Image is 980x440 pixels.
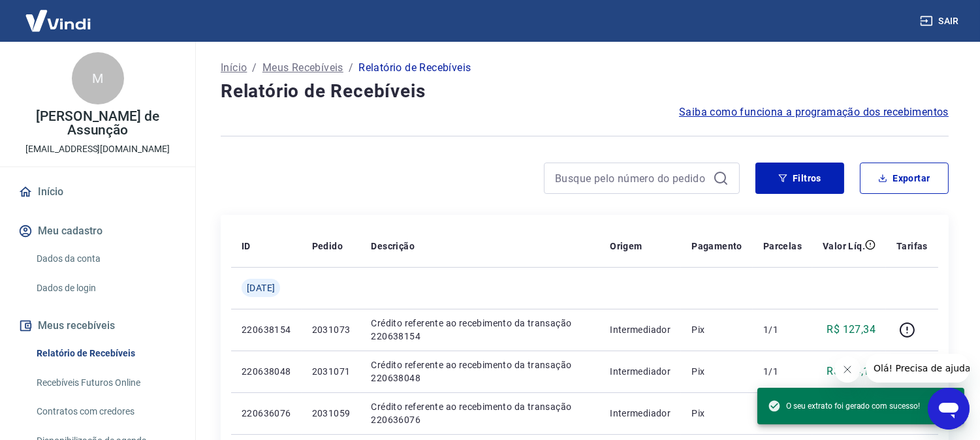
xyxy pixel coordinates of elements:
[834,356,861,383] iframe: Fechar mensagem
[242,240,251,253] p: ID
[860,163,949,194] button: Exportar
[610,323,671,336] p: Intermediador
[262,60,343,76] a: Meus Recebíveis
[31,275,180,302] a: Dados de login
[679,104,949,120] a: Saiba como funciona a programação dos recebimentos
[691,240,742,253] p: Pagamento
[16,217,180,245] button: Meu cadastro
[371,400,589,426] p: Crédito referente ao recebimento da transação 220636076
[768,400,920,413] span: O seu extrato foi gerado com sucesso!
[763,365,802,378] p: 1/1
[610,365,671,378] p: Intermediador
[349,60,353,76] p: /
[763,323,802,336] p: 1/1
[242,407,291,420] p: 220636076
[371,358,589,385] p: Crédito referente ao recebimento da transação 220638048
[242,323,291,336] p: 220638154
[72,52,124,104] div: M
[371,240,415,253] p: Descrição
[16,1,101,40] img: Vindi
[252,60,257,76] p: /
[221,78,949,104] h4: Relatório de Recebíveis
[312,365,351,378] p: 2031071
[917,9,964,33] button: Sair
[555,168,708,188] input: Busque pelo número do pedido
[928,388,970,430] iframe: Botão para abrir a janela de mensagens
[691,365,742,378] p: Pix
[763,240,802,253] p: Parcelas
[10,110,185,137] p: [PERSON_NAME] de Assunção
[371,317,589,343] p: Crédito referente ao recebimento da transação 220638154
[242,365,291,378] p: 220638048
[610,407,671,420] p: Intermediador
[312,407,351,420] p: 2031059
[31,369,180,396] a: Recebíveis Futuros Online
[823,240,865,253] p: Valor Líq.
[866,354,970,383] iframe: Mensagem da empresa
[16,311,180,340] button: Meus recebíveis
[31,398,180,425] a: Contratos com credores
[691,407,742,420] p: Pix
[755,163,844,194] button: Filtros
[25,142,170,156] p: [EMAIL_ADDRESS][DOMAIN_NAME]
[312,240,343,253] p: Pedido
[827,364,876,379] p: R$ 174,19
[221,60,247,76] a: Início
[16,178,180,206] a: Início
[247,281,275,294] span: [DATE]
[827,322,876,338] p: R$ 127,34
[896,240,928,253] p: Tarifas
[31,340,180,367] a: Relatório de Recebíveis
[31,245,180,272] a: Dados da conta
[691,323,742,336] p: Pix
[358,60,471,76] p: Relatório de Recebíveis
[8,9,110,20] span: Olá! Precisa de ajuda?
[610,240,642,253] p: Origem
[312,323,351,336] p: 2031073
